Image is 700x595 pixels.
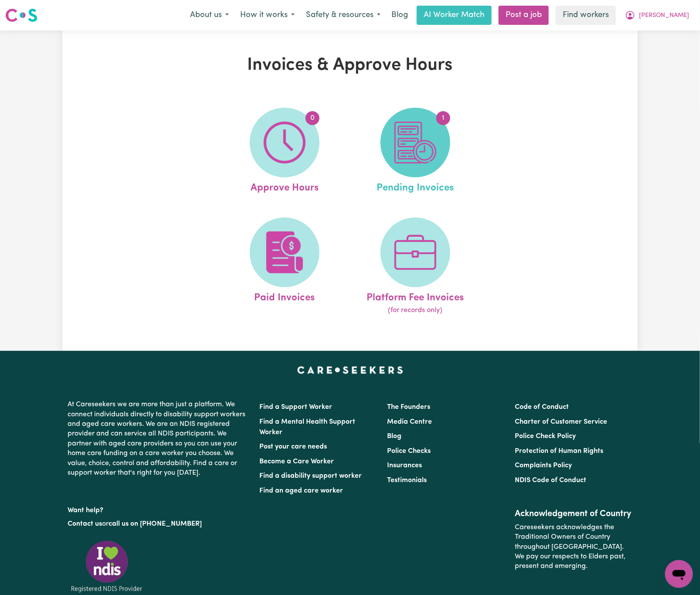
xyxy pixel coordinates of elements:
button: My Account [619,6,695,24]
a: Careseekers home page [297,367,403,374]
button: Safety & resources [300,6,386,24]
span: (for records only) [388,305,442,316]
a: Charter of Customer Service [515,418,608,425]
a: Find a Mental Health Support Worker [259,418,355,436]
a: call us on [PHONE_NUMBER] [109,520,202,527]
a: Careseekers logo [5,5,37,25]
a: Media Centre [387,418,432,425]
a: Insurances [387,462,422,469]
a: Pending Invoices [353,108,478,196]
a: Police Checks [387,448,431,455]
p: Careseekers acknowledges the Traditional Owners of Country throughout [GEOGRAPHIC_DATA]. We pay o... [515,519,632,575]
a: Find workers [556,6,616,25]
a: Complaints Policy [515,462,572,469]
a: Find a disability support worker [259,473,362,479]
span: 1 [436,111,450,125]
p: or [68,516,249,532]
a: Platform Fee Invoices(for records only) [353,218,478,316]
a: Find a Support Worker [259,404,332,411]
iframe: Button to launch messaging window [665,560,693,588]
a: Approve Hours [222,108,347,196]
a: NDIS Code of Conduct [515,477,587,484]
span: Platform Fee Invoices [367,287,464,306]
a: Testimonials [387,477,427,484]
span: [PERSON_NAME] [639,11,689,20]
button: About us [184,6,234,24]
span: Pending Invoices [377,177,454,196]
a: Contact us [68,520,102,527]
h1: Invoices & Approve Hours [163,55,537,76]
a: Blog [387,433,401,440]
span: Approve Hours [251,177,319,196]
span: Paid Invoices [254,287,315,306]
button: How it works [234,6,300,24]
a: Post a job [499,6,549,25]
a: AI Worker Match [417,6,492,25]
a: The Founders [387,404,430,411]
p: Want help? [68,502,249,515]
a: Protection of Human Rights [515,448,604,455]
a: Become a Care Worker [259,458,334,465]
span: 0 [306,111,319,125]
h2: Acknowledgement of Country [515,509,632,519]
a: Find an aged care worker [259,487,343,494]
p: At Careseekers we are more than just a platform. We connect individuals directly to disability su... [68,396,249,481]
a: Blog [386,6,413,25]
img: Careseekers logo [5,7,37,23]
a: Paid Invoices [222,218,347,316]
img: Registered NDIS provider [68,539,146,594]
a: Post your care needs [259,443,327,450]
a: Police Check Policy [515,433,576,440]
a: Code of Conduct [515,404,569,411]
